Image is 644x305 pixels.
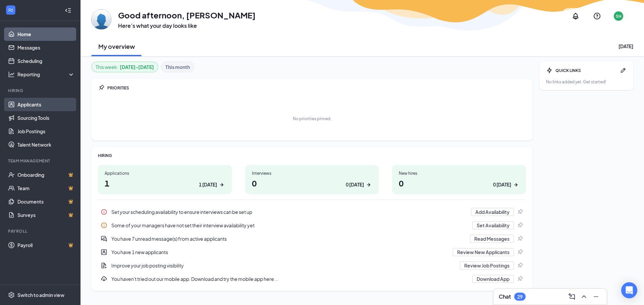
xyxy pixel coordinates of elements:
[101,222,107,229] svg: Info
[472,221,514,229] button: Set Availability
[472,275,514,283] button: Download App
[252,177,372,189] h1: 0
[17,71,75,78] div: Reporting
[165,63,190,71] b: This month
[619,43,633,50] div: [DATE]
[346,181,364,188] div: 0 [DATE]
[470,235,514,243] button: Read Messages
[513,181,519,188] svg: ArrowRight
[568,293,576,301] svg: ComposeMessage
[98,42,135,51] h2: My overview
[98,205,526,219] a: InfoSet your scheduling availability to ensure interviews can be set upAdd AvailabilityPin
[517,294,523,300] div: 29
[17,27,75,41] a: Home
[591,291,601,302] button: Minimize
[17,111,75,125] a: Sourcing Tools
[98,205,526,219] div: Set your scheduling availability to ensure interviews can be set up
[7,7,14,13] svg: WorkstreamLogo
[621,282,637,298] div: Open Intercom Messenger
[98,272,526,286] a: DownloadYou haven't tried out our mobile app. Download and try the mobile app here...Download AppPin
[98,232,526,245] div: You have 7 unread message(s) from active applicants
[101,276,107,282] svg: Download
[17,138,75,151] a: Talent Network
[517,276,523,282] svg: Pin
[101,249,107,255] svg: UserEntity
[17,168,75,181] a: OnboardingCrown
[105,177,225,189] h1: 1
[493,181,511,188] div: 0 [DATE]
[111,209,467,215] div: Set your scheduling availability to ensure interviews can be set up
[101,209,107,215] svg: Info
[98,84,105,91] svg: Pin
[98,232,526,245] a: DoubleChatActiveYou have 7 unread message(s) from active applicantsRead MessagesPin
[392,165,526,194] a: New hires00 [DATE]ArrowRight
[98,259,526,272] a: DocumentAddImprove your job posting visibilityReview Job PostingsPin
[96,63,154,71] div: This week :
[17,98,75,111] a: Applicants
[471,208,514,216] button: Add Availability
[111,276,468,282] div: You haven't tried out our mobile app. Download and try the mobile app here...
[580,293,588,301] svg: ChevronUp
[111,222,468,229] div: Some of your managers have not set their interview availability yet
[620,67,627,74] svg: Pen
[8,88,73,93] div: Hiring
[517,262,523,269] svg: Pin
[245,165,379,194] a: Interviews00 [DATE]ArrowRight
[579,291,589,302] button: ChevronUp
[567,291,577,302] button: ComposeMessage
[8,158,73,164] div: Team Management
[592,293,600,301] svg: Minimize
[111,262,456,269] div: Improve your job posting visibility
[17,41,75,54] a: Messages
[17,54,75,68] a: Scheduling
[593,12,601,20] svg: QuestionInfo
[517,235,523,242] svg: Pin
[199,181,217,188] div: 1 [DATE]
[517,222,523,229] svg: Pin
[399,170,519,176] div: New hires
[499,293,511,300] h3: Chat
[101,235,107,242] svg: DoubleChatActive
[8,71,15,78] svg: Analysis
[17,292,64,298] div: Switch to admin view
[17,238,75,252] a: PayrollCrown
[8,292,15,298] svg: Settings
[107,85,526,91] div: PRIORITIES
[17,208,75,222] a: SurveysCrown
[120,63,154,71] b: [DATE] - [DATE]
[572,12,580,20] svg: Notifications
[118,9,256,21] h1: Good afternoon, [PERSON_NAME]
[98,219,526,232] div: Some of your managers have not set their interview availability yet
[453,248,514,256] button: Review New Applicants
[460,261,514,270] button: Review Job Postings
[98,259,526,272] div: Improve your job posting visibility
[91,9,111,29] img: Sam Hamilton
[365,181,372,188] svg: ArrowRight
[17,125,75,138] a: Job Postings
[98,165,232,194] a: Applications11 [DATE]ArrowRight
[517,209,523,215] svg: Pin
[118,22,256,29] h3: Here’s what your day looks like
[17,195,75,208] a: DocumentsCrown
[555,68,617,73] div: QUICK LINKS
[98,245,526,259] div: You have 1 new applicants
[517,249,523,255] svg: Pin
[252,170,372,176] div: Interviews
[616,13,622,19] div: SH
[293,116,331,122] div: No priorities pinned.
[65,7,71,14] svg: Collapse
[546,67,553,74] svg: Bolt
[546,79,627,85] div: No links added yet. Get started!
[98,245,526,259] a: UserEntityYou have 1 new applicantsReview New ApplicantsPin
[111,235,466,242] div: You have 7 unread message(s) from active applicants
[98,219,526,232] a: InfoSome of your managers have not set their interview availability yetSet AvailabilityPin
[218,181,225,188] svg: ArrowRight
[98,153,526,158] div: HIRING
[98,272,526,286] div: You haven't tried out our mobile app. Download and try the mobile app here...
[8,228,73,234] div: Payroll
[399,177,519,189] h1: 0
[105,170,225,176] div: Applications
[111,249,449,255] div: You have 1 new applicants
[17,181,75,195] a: TeamCrown
[101,262,107,269] svg: DocumentAdd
